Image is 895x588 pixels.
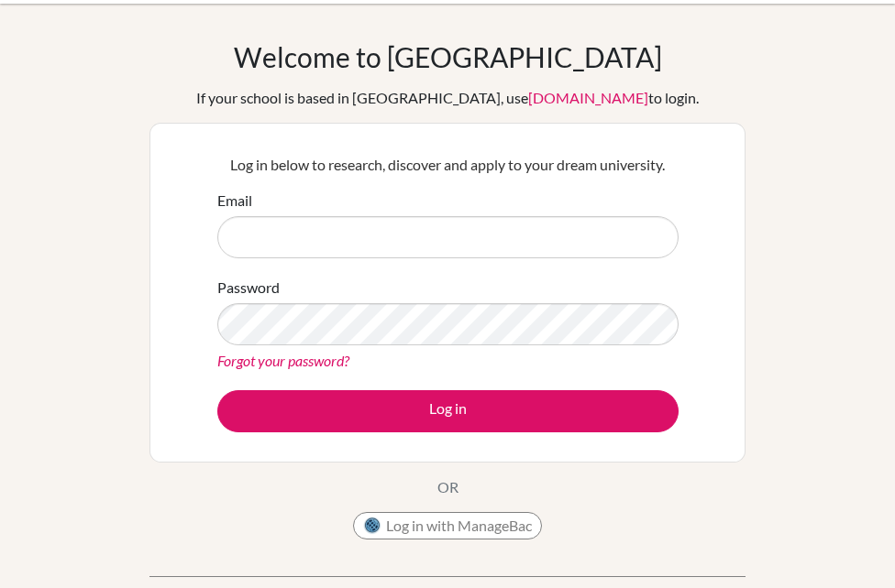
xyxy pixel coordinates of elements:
[217,277,280,299] label: Password
[217,154,679,176] p: Log in below to research, discover and apply to your dream university.
[234,40,662,73] h1: Welcome to [GEOGRAPHIC_DATA]
[217,190,252,212] label: Email
[437,476,459,498] p: OR
[217,390,679,432] button: Log in
[196,87,699,109] div: If your school is based in [GEOGRAPHIC_DATA], use to login.
[217,352,349,369] a: Forgot your password?
[528,89,648,106] a: [DOMAIN_NAME]
[353,512,542,539] button: Log in with ManageBac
